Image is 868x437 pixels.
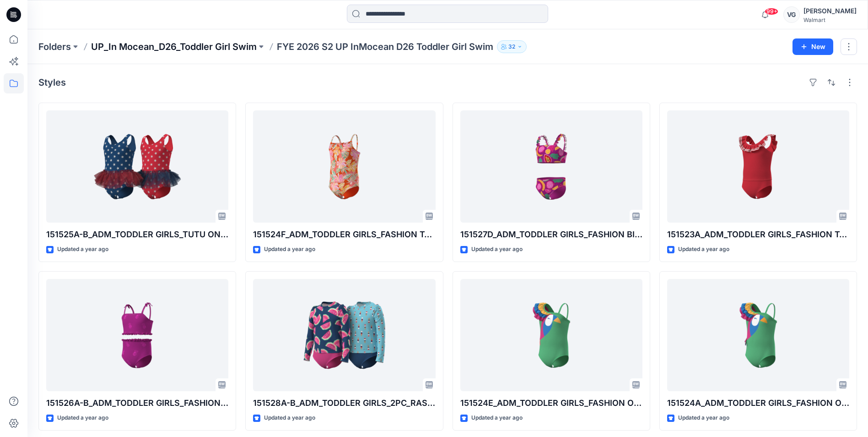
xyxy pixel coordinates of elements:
a: 151527D_ADM_TODDLER GIRLS_FASHION BIKINI [460,110,642,223]
p: 151524E_ADM_TODDLER GIRLS_FASHION ONE PIECE [460,397,642,410]
p: Updated a year ago [471,413,523,423]
button: New [793,38,833,55]
p: Updated a year ago [264,245,315,254]
a: UP_In Mocean_D26_Toddler Girl Swim [91,40,257,53]
p: 151523A_ADM_TODDLER GIRLS_FASHION TANKINI [667,228,849,241]
a: 151524A_ADM_TODDLER GIRLS_FASHION ONE PIECE [667,279,849,391]
p: Updated a year ago [57,413,108,423]
p: Updated a year ago [264,413,315,423]
p: 151524F_ADM_TODDLER GIRLS_FASHION TANKINI [253,228,435,241]
h4: Styles [38,77,66,88]
p: Updated a year ago [57,245,108,254]
a: 151523A_ADM_TODDLER GIRLS_FASHION TANKINI [667,110,849,223]
a: 151524E_ADM_TODDLER GIRLS_FASHION ONE PIECE [460,279,642,391]
span: 99+ [765,8,778,15]
div: Walmart [803,16,857,23]
button: 32 [497,40,527,53]
p: 32 [508,42,515,52]
a: 151524F_ADM_TODDLER GIRLS_FASHION TANKINI [253,110,435,223]
p: 151525A-B_ADM_TODDLER GIRLS_TUTU ONE PIECE [46,228,228,241]
p: 151524A_ADM_TODDLER GIRLS_FASHION ONE PIECE [667,397,849,410]
p: 151528A-B_ADM_TODDLER GIRLS_2PC_RASHGUARD_W/_RUFFLES [253,397,435,410]
a: 151526A-B_ADM_TODDLER GIRLS_FASHION BIKINI [46,279,228,391]
p: 151527D_ADM_TODDLER GIRLS_FASHION BIKINI [460,228,642,241]
p: Updated a year ago [678,245,729,254]
p: FYE 2026 S2 UP InMocean D26 Toddler Girl Swim [277,40,493,53]
a: Folders [38,40,71,53]
a: 151528A-B_ADM_TODDLER GIRLS_2PC_RASHGUARD_W/_RUFFLES [253,279,435,391]
div: VG [783,6,800,23]
div: [PERSON_NAME] [803,5,857,16]
p: Updated a year ago [471,245,523,254]
p: Updated a year ago [678,413,729,423]
p: 151526A-B_ADM_TODDLER GIRLS_FASHION BIKINI [46,397,228,410]
a: 151525A-B_ADM_TODDLER GIRLS_TUTU ONE PIECE [46,110,228,223]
